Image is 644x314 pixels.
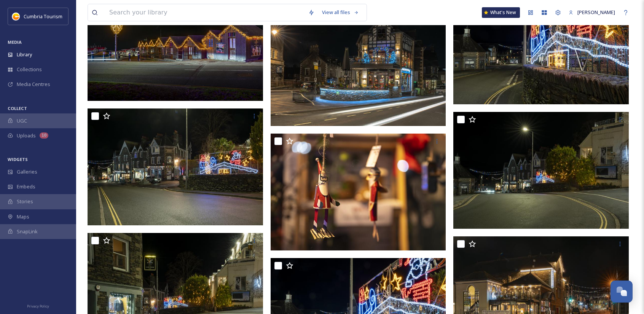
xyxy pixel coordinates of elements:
[17,198,33,205] span: Stories
[17,228,38,235] span: SnapLink
[271,8,448,126] img: CUMBRIATOURISM_241204_PaulMitchell_BownessOnWindermere-2.jpg
[17,168,37,175] span: Galleries
[271,133,446,250] img: CUMBRIATOURISM_241209_PaulMitchell_Ambleside-6.jpg
[27,301,49,310] a: Privacy Policy
[17,51,32,58] span: Library
[8,156,28,162] span: WIDGETS
[17,183,35,190] span: Embeds
[453,112,629,229] img: CUMBRIATOURISM_241209_PaulMitchell_Ambleside-13.jpg
[17,117,27,124] span: UGC
[577,9,615,16] span: [PERSON_NAME]
[17,213,29,220] span: Maps
[24,13,62,20] span: Cumbria Tourism
[105,4,304,21] input: Search your library
[27,304,49,309] span: Privacy Policy
[482,7,520,18] a: What's New
[88,108,263,226] img: CUMBRIATOURISM_241209_PaulMitchell_Ambleside-10.jpg
[17,81,50,88] span: Media Centres
[565,5,619,20] a: [PERSON_NAME]
[40,132,48,139] div: 10
[318,5,363,20] a: View all files
[17,66,42,73] span: Collections
[8,39,22,45] span: MEDIA
[611,281,633,303] button: Open Chat
[12,13,20,20] img: images.jpg
[17,132,36,139] span: Uploads
[8,105,27,111] span: COLLECT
